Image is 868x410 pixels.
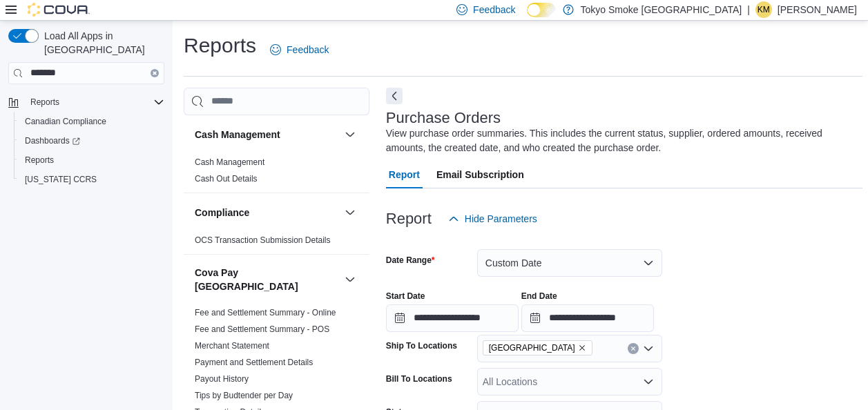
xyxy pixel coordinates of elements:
[195,358,313,367] a: Payment and Settlement Details
[287,43,329,57] span: Feedback
[25,116,106,127] span: Canadian Compliance
[19,113,164,130] span: Canadian Compliance
[581,1,742,18] p: Tokyo Smoke [GEOGRAPHIC_DATA]
[195,324,329,334] a: Fee and Settlement Summary - POS
[25,155,54,166] span: Reports
[151,69,159,77] button: Clear input
[195,128,339,141] button: Cash Management
[578,344,586,352] button: Remove Saskatchewan from selection in this group
[195,157,264,167] a: Cash Management
[386,255,435,266] label: Date Range
[389,161,420,188] span: Report
[3,92,170,112] button: Reports
[628,343,639,354] button: Clear input
[25,135,80,146] span: Dashboards
[195,324,329,335] span: Fee and Settlement Summary - POS
[195,157,264,168] span: Cash Management
[195,235,331,246] span: OCS Transaction Submission Details
[195,235,331,245] a: OCS Transaction Submission Details
[477,249,662,277] button: Custom Date
[25,174,97,185] span: [US_STATE] CCRS
[195,340,269,351] span: Merchant Statement
[386,211,432,227] h3: Report
[443,205,543,233] button: Hide Parameters
[39,29,164,57] span: Load All Apps in [GEOGRAPHIC_DATA]
[386,373,452,384] label: Bill To Locations
[264,36,334,64] a: Feedback
[14,112,170,131] button: Canadian Compliance
[184,232,369,254] div: Compliance
[342,204,358,221] button: Compliance
[527,3,556,17] input: Dark Mode
[19,171,164,188] span: Washington CCRS
[195,308,336,318] a: Fee and Settlement Summary - Online
[521,304,654,332] input: Press the down key to open a popover containing a calendar.
[195,206,339,219] button: Compliance
[14,131,170,150] a: Dashboards
[19,152,164,168] span: Reports
[195,128,280,141] h3: Cash Management
[195,174,258,184] a: Cash Out Details
[758,1,770,18] span: KM
[483,340,592,355] span: Saskatchewan
[184,154,369,193] div: Cash Management
[184,32,256,59] h1: Reports
[195,390,293,401] span: Tips by Budtender per Day
[14,170,170,189] button: [US_STATE] CCRS
[465,212,537,226] span: Hide Parameters
[19,152,59,168] a: Reports
[19,133,86,149] a: Dashboards
[195,391,293,400] a: Tips by Budtender per Day
[195,307,336,318] span: Fee and Settlement Summary - Online
[25,94,65,110] button: Reports
[195,266,339,293] button: Cova Pay [GEOGRAPHIC_DATA]
[643,343,654,354] button: Open list of options
[436,161,524,188] span: Email Subscription
[342,271,358,288] button: Cova Pay [GEOGRAPHIC_DATA]
[14,150,170,170] button: Reports
[19,113,112,130] a: Canadian Compliance
[386,110,501,126] h3: Purchase Orders
[195,341,269,351] a: Merchant Statement
[195,374,249,384] a: Payout History
[643,376,654,387] button: Open list of options
[755,1,772,18] div: Krista Maitland
[473,3,515,17] span: Feedback
[527,17,528,18] span: Dark Mode
[386,304,519,332] input: Press the down key to open a popover containing a calendar.
[778,1,857,18] p: [PERSON_NAME]
[30,97,59,108] span: Reports
[386,340,457,351] label: Ship To Locations
[19,171,102,188] a: [US_STATE] CCRS
[747,1,750,18] p: |
[386,126,856,155] div: View purchase order summaries. This includes the current status, supplier, ordered amounts, recei...
[28,3,90,17] img: Cova
[521,291,557,302] label: End Date
[19,133,164,149] span: Dashboards
[386,291,425,302] label: Start Date
[386,88,403,104] button: Next
[195,206,249,219] h3: Compliance
[195,357,313,368] span: Payment and Settlement Details
[342,126,358,143] button: Cash Management
[489,341,575,355] span: [GEOGRAPHIC_DATA]
[8,87,164,225] nav: Complex example
[25,94,164,110] span: Reports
